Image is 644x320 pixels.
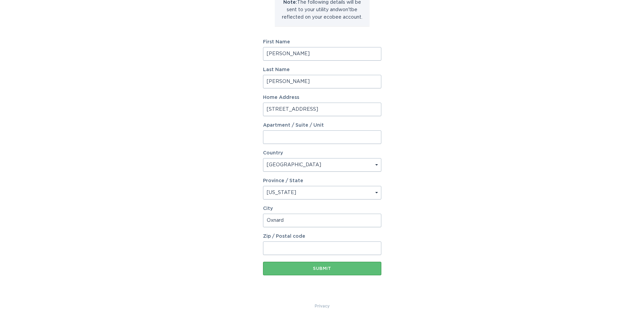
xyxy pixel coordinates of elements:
label: First Name [263,40,381,44]
div: Submit [266,266,378,271]
label: Zip / Postal code [263,234,381,239]
label: City [263,206,381,211]
label: Country [263,151,283,155]
button: Submit [263,262,381,275]
label: Province / State [263,178,303,183]
label: Last Name [263,67,381,72]
a: Privacy Policy & Terms of Use [315,302,330,310]
label: Apartment / Suite / Unit [263,123,381,128]
label: Home Address [263,95,381,100]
